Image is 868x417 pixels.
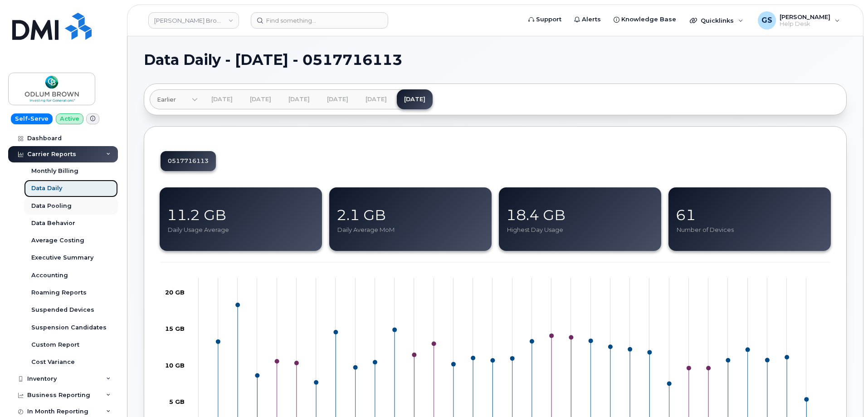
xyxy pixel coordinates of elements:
[506,226,656,234] div: Highest Day Usage
[397,89,433,109] a: [DATE]
[157,95,176,104] span: Earlier
[167,205,317,226] div: 11.2 GB
[165,362,185,369] g: undefined GB
[165,362,185,369] tspan: 10 GB
[281,89,317,109] a: [DATE]
[336,205,486,226] div: 2.1 GB
[506,205,656,226] div: 18.4 GB
[165,325,185,332] g: undefined GB
[169,398,185,405] tspan: 5 GB
[204,89,240,109] a: [DATE]
[676,226,825,234] div: Number of Devices
[165,325,185,332] tspan: 15 GB
[243,89,278,109] a: [DATE]
[150,89,198,109] a: Earlier
[336,226,486,234] div: Daily Average MoM
[169,398,185,405] g: undefined GB
[358,89,394,109] a: [DATE]
[144,53,402,67] span: Data Daily - [DATE] - 0517716113
[167,226,317,234] div: Daily Usage Average
[165,289,185,296] g: undefined GB
[320,89,356,109] a: [DATE]
[165,289,185,296] tspan: 20 GB
[676,205,825,226] div: 61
